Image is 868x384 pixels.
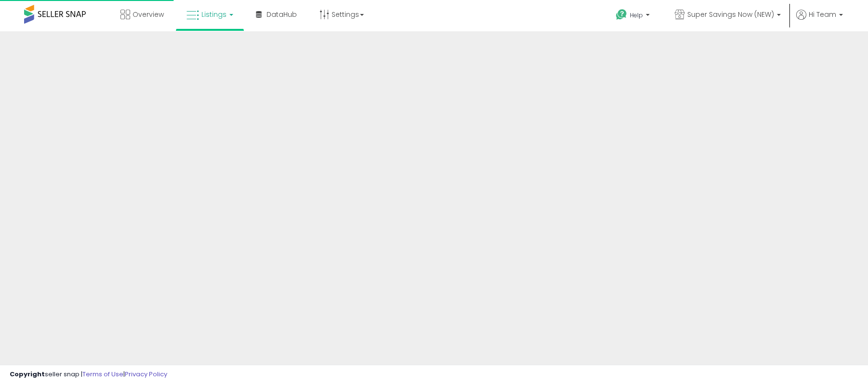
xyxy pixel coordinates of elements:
[809,10,836,19] span: Hi Team
[630,11,643,19] span: Help
[796,10,843,31] a: Hi Team
[687,10,774,19] span: Super Savings Now (NEW)
[133,10,164,19] span: Overview
[201,10,227,19] span: Listings
[10,370,167,379] div: seller snap | |
[125,370,167,379] a: Privacy Policy
[10,370,45,379] strong: Copyright
[267,10,297,19] span: DataHub
[608,1,659,31] a: Help
[82,370,123,379] a: Terms of Use
[615,9,628,21] i: Get Help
